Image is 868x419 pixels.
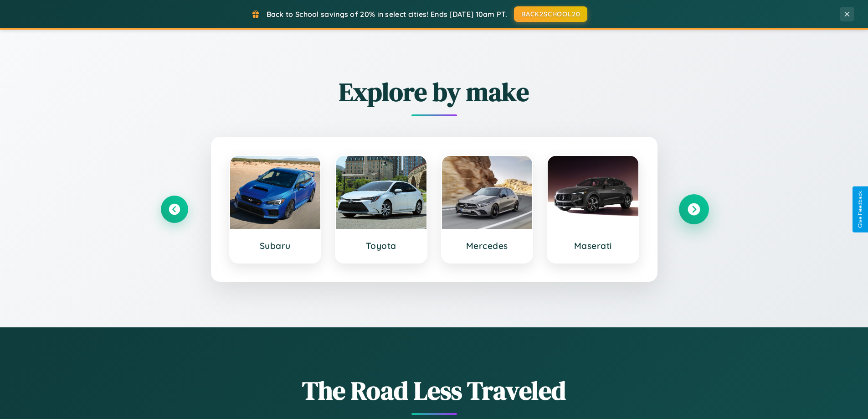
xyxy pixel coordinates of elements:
[161,74,708,109] h2: Explore by make
[267,10,507,19] span: Back to School savings of 20% in select cities! Ends [DATE] 10am PT.
[161,373,708,408] h1: The Road Less Traveled
[345,240,417,251] h3: Toyota
[857,191,863,228] div: Give Feedback
[239,240,312,251] h3: Subaru
[514,6,587,22] button: BACK2SCHOOL20
[557,240,629,251] h3: Maserati
[451,240,524,251] h3: Mercedes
